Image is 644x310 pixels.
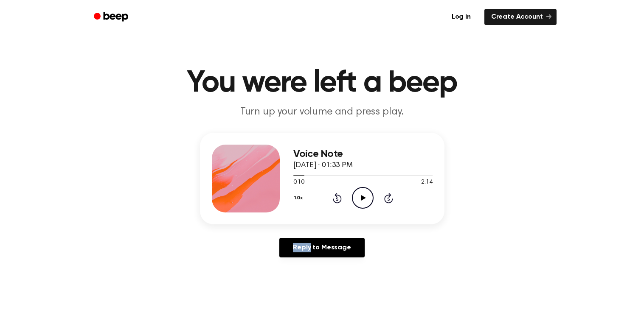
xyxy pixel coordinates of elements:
[293,178,304,187] span: 0:10
[443,7,479,27] a: Log in
[293,148,433,160] h3: Voice Note
[293,162,353,169] span: [DATE] · 01:33 PM
[159,105,485,119] p: Turn up your volume and press play.
[105,68,540,98] h1: You were left a beep
[88,9,136,25] a: Beep
[293,191,306,205] button: 1.0x
[484,9,557,25] a: Create Account
[421,178,432,187] span: 2:14
[279,238,364,257] a: Reply to Message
